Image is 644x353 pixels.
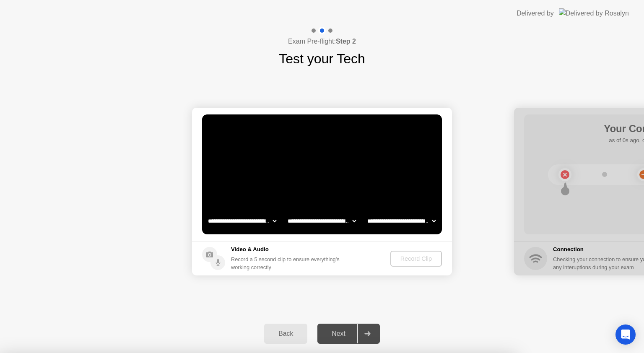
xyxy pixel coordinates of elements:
div: Open Intercom Messenger [615,324,636,345]
h1: Test your Tech [279,49,365,69]
div: Back [267,330,305,337]
h5: Video & Audio [231,245,343,254]
div: Next [320,330,357,337]
div: Record Clip [394,255,439,262]
select: Available speakers [286,213,358,229]
div: Delivered by [517,8,554,18]
select: Available cameras [206,213,278,229]
div: Record a 5 second clip to ensure everything’s working correctly [231,255,343,271]
img: Delivered by Rosalyn [559,8,629,18]
h4: Exam Pre-flight: [288,36,356,47]
select: Available microphones [366,213,437,229]
b: Step 2 [336,38,356,45]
